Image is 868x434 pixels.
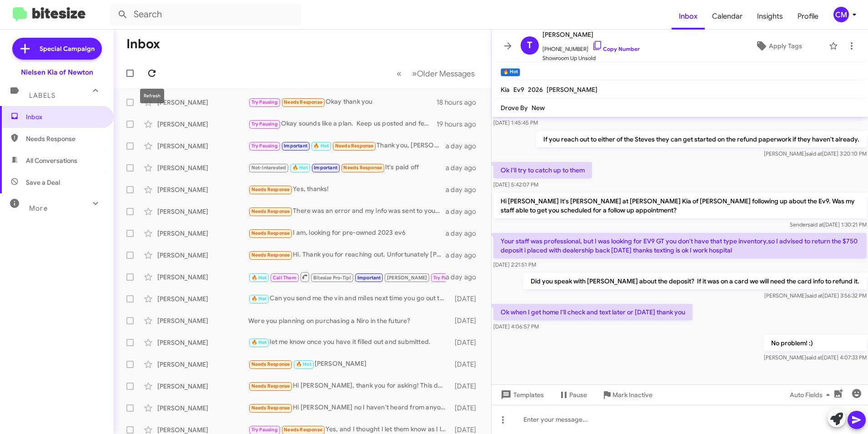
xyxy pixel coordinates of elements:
div: [PERSON_NAME] [157,229,248,238]
div: [DATE] [450,382,483,391]
span: Needs Response [251,405,290,411]
span: Auto Fields [790,387,833,403]
span: New [532,104,545,112]
span: Mark Inactive [612,387,652,403]
div: I am, looking for pre-owned 2023 ev6 [248,228,446,238]
div: a day ago [446,251,484,260]
div: There was an error and my info was sent to you by mistake I'm over two hours away [248,206,446,217]
div: [DATE] [450,360,483,369]
button: Apply Tags [732,38,824,54]
input: Search [110,4,301,25]
span: 🔥 Hot [296,361,311,367]
div: [PERSON_NAME] [157,316,248,325]
button: Next [406,64,480,83]
div: Were you planning on purchasing a Niro in the future? [248,316,450,325]
span: Needs Response [251,361,290,367]
span: Showroom Up Unsold [542,54,640,63]
div: Hi [PERSON_NAME] no I haven't heard from anyone [248,403,450,413]
button: Auto Fields [783,387,841,403]
span: said at [806,292,822,299]
span: Try Pausing [251,427,278,433]
div: [PERSON_NAME] [157,207,248,216]
a: Profile [790,3,826,30]
div: Refresh [140,89,164,103]
span: Needs Response [251,187,290,192]
div: Hi. Thank you for reaching out. Unfortunately [PERSON_NAME] is inconvenient for me. [248,250,446,260]
div: [PERSON_NAME] [157,360,248,369]
div: [PERSON_NAME] [157,251,248,260]
a: Copy Number [592,45,640,52]
span: [PERSON_NAME] [542,29,640,40]
span: [PERSON_NAME] [DATE] 3:56:32 PM [764,292,866,299]
p: Ok when I get home I'll check and text later or [DATE] thank you [493,304,692,320]
span: said at [806,150,822,157]
span: [PERSON_NAME] [DATE] 4:07:33 PM [763,354,866,361]
p: If you reach out to either of the Steves they can get started on the refund paperwork if they hav... [536,131,866,147]
span: Needs Response [284,99,322,105]
p: Your staff was professional, but I was looking for EV9 GT you don't have that type inventory,so I... [493,233,867,258]
span: Try Pausing [251,143,278,149]
span: Needs Response [335,143,374,149]
div: [PERSON_NAME] [157,120,248,129]
span: [DATE] 1:45:45 PM [493,119,538,126]
a: Inbox [672,3,705,30]
div: a day ago [446,207,484,216]
div: 19 hours ago [437,120,484,129]
a: Calendar [705,3,750,30]
span: 🔥 Hot [313,143,329,149]
div: [DATE] [450,338,483,347]
span: 🔥 Hot [251,275,267,281]
span: Pause [569,387,587,403]
span: All Conversations [26,156,77,165]
span: [PERSON_NAME] [DATE] 3:20:10 PM [763,150,866,157]
div: a day ago [446,185,484,194]
span: Try Pausing [433,275,460,281]
span: Drove By [501,104,528,112]
div: Nielsen Kia of Newton [21,68,93,77]
div: Yes, thanks! [248,184,446,195]
span: Needs Response [251,383,290,389]
span: 🔥 Hot [292,165,308,171]
span: More [29,204,48,212]
span: 🔥 Hot [251,296,267,302]
div: let me know once you have it filled out and submitted. [248,337,450,348]
div: [DATE] [450,404,483,413]
div: [DATE] [450,294,483,303]
span: Needs Response [284,427,322,433]
span: Needs Response [251,208,290,214]
div: a day ago [446,163,484,172]
a: Insights [750,3,790,30]
span: said at [807,221,823,228]
span: said at [806,354,822,361]
span: Older Messages [417,69,475,79]
span: Needs Response [343,165,382,171]
div: [PERSON_NAME] [157,185,248,194]
div: Okay sounds like a plan. Keep us posted and feel free to reach out with any questions. [248,119,437,129]
span: Try Pausing [251,99,278,105]
div: CM [833,7,849,22]
div: a day ago [446,141,484,151]
h1: Inbox [126,37,160,51]
div: [PERSON_NAME] [157,338,248,347]
span: [PERSON_NAME] [547,86,597,94]
div: a day ago [446,273,484,282]
span: Inbox [26,112,103,121]
p: Hi [PERSON_NAME] It's [PERSON_NAME] at [PERSON_NAME] Kia of [PERSON_NAME] following up about the ... [493,193,867,218]
span: Kia [501,86,510,94]
div: It's paid off [248,162,446,173]
div: a day ago [446,229,484,238]
span: Call Them [273,275,296,281]
p: Ok I'll try to catch up to them [493,162,592,178]
span: « [396,68,401,79]
span: [DATE] 2:21:51 PM [493,261,536,268]
span: Sender [DATE] 1:30:21 PM [789,221,866,228]
span: Ev9 [513,86,524,94]
span: T [527,38,532,53]
p: No problem! :) [763,335,866,351]
span: Not-Interested [251,165,286,171]
div: [PERSON_NAME] [157,163,248,172]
